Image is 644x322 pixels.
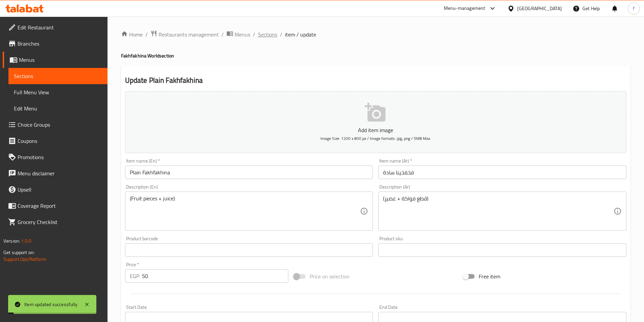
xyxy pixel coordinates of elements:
[3,214,108,230] a: Grocery Checklist
[320,134,431,142] span: Image Size: 1200 x 800 px / Image formats: jpg, png / 5MB Max.
[3,165,108,181] a: Menu disclaimer
[18,185,102,194] span: Upsell
[14,104,102,113] span: Edit Menu
[18,218,102,226] span: Grocery Checklist
[253,30,255,39] li: /
[14,72,102,80] span: Sections
[159,30,219,39] span: Restaurants management
[3,248,34,257] span: Get support on:
[3,19,108,35] a: Edit Restaurant
[444,4,485,13] div: Menu-management
[142,269,289,283] input: Please enter price
[285,30,316,39] span: item / update
[136,126,616,134] p: Add item image
[3,255,46,264] a: Support.OpsPlatform
[517,5,562,12] div: [GEOGRAPHIC_DATA]
[18,137,102,145] span: Coupons
[378,166,626,179] input: Enter name Ar
[3,52,108,68] a: Menus
[18,40,102,48] span: Branches
[150,30,219,39] a: Restaurants management
[18,153,102,161] span: Promotions
[633,5,635,12] span: f
[18,23,102,31] span: Edit Restaurant
[8,100,108,117] a: Edit Menu
[280,30,282,39] li: /
[21,237,31,245] span: 1.0.0
[8,84,108,100] a: Full Menu View
[125,166,373,179] input: Enter name En
[3,237,20,245] span: Version:
[3,35,108,52] a: Branches
[18,121,102,129] span: Choice Groups
[378,243,626,257] input: Please enter product sku
[235,30,250,39] span: Menus
[3,181,108,198] a: Upsell
[3,149,108,165] a: Promotions
[121,52,630,59] h4: Fakhfakhina World section
[125,91,626,153] button: Add item imageImage Size: 1200 x 800 px / Image formats: jpg, png / 5MB Max.
[310,272,350,280] span: Price on selection
[130,195,360,227] textarea: (Fruit pieces + juice)
[121,30,143,39] a: Home
[14,88,102,96] span: Full Menu View
[258,30,277,39] a: Sections
[145,30,148,39] li: /
[3,133,108,149] a: Coupons
[18,169,102,177] span: Menu disclaimer
[226,30,250,39] a: Menus
[130,272,139,280] p: EGP
[8,68,108,84] a: Sections
[383,195,614,227] textarea: (قطع فواكة + عصير)
[125,243,373,257] input: Please enter product barcode
[221,30,224,39] li: /
[479,272,500,280] span: Free item
[18,202,102,210] span: Coverage Report
[24,301,77,308] div: Item updated successfully
[3,198,108,214] a: Coverage Report
[121,30,630,39] nav: breadcrumb
[3,117,108,133] a: Choice Groups
[125,75,626,85] h2: Update Plain Fakhfakhina
[19,56,102,64] span: Menus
